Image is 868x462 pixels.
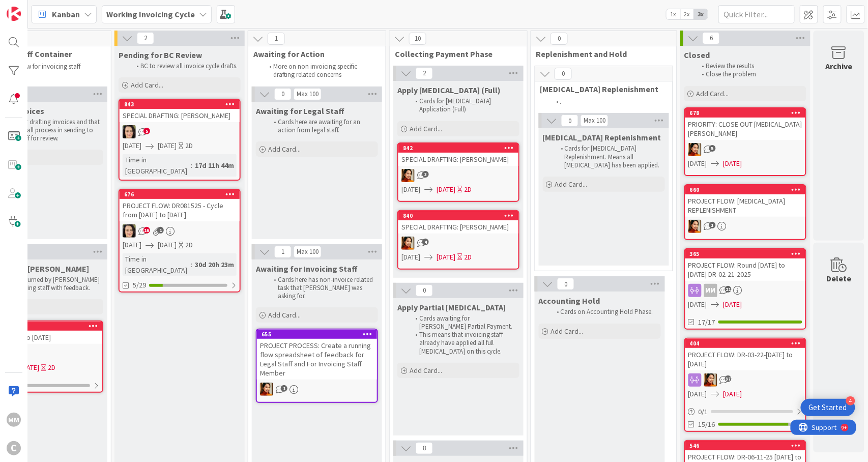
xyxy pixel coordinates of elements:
[257,383,377,396] div: PM
[410,331,518,356] li: This means that invoicing staff already have applied all full [MEDICAL_DATA] on this cycle.
[158,140,177,151] span: [DATE]
[21,2,46,14] span: Support
[401,169,415,182] img: PM
[403,145,518,152] div: 842
[297,249,319,254] div: Max 100
[685,373,805,387] div: PM
[694,9,708,19] span: 3x
[7,7,21,21] img: Visit kanbanzone.com
[256,264,358,274] span: Awaiting for Invoicing Staff
[685,284,805,297] div: MM
[52,8,80,20] span: Kanban
[191,160,192,171] span: :
[120,224,240,238] div: BL
[685,194,805,217] div: PROJECT FLOW: [MEDICAL_DATA] REPLENISHMENT
[690,109,805,117] div: 678
[256,106,344,116] span: Awaiting for Legal Staff
[685,185,805,194] div: 660
[685,406,805,418] div: 0/1
[699,407,708,417] span: 0 / 1
[398,143,518,166] div: 842SPECIAL DRAFTING: [PERSON_NAME]
[685,249,805,258] div: 365
[685,249,805,281] div: 365PROJECT FLOW: Round [DATE] to [DATE] DR-02-21-2025
[120,100,240,109] div: 843
[106,9,195,19] b: Working Invoicing Cycle
[690,250,805,257] div: 365
[688,158,707,169] span: [DATE]
[680,9,694,19] span: 2x
[685,118,805,140] div: PRIORITY: CLOSE OUT [MEDICAL_DATA][PERSON_NAME]
[51,4,56,12] div: 9+
[699,317,715,328] span: 17/17
[690,442,805,449] div: 546
[688,389,707,399] span: [DATE]
[724,158,742,169] span: [DATE]
[826,60,853,72] div: Archive
[398,169,518,182] div: PM
[123,224,136,238] img: BL
[143,128,150,134] span: 5
[684,50,710,60] span: Closed
[398,220,518,234] div: SPECIAL DRAFTING: [PERSON_NAME]
[123,240,141,250] span: [DATE]
[185,140,193,151] div: 2D
[119,50,202,60] span: Pending for BC Review
[422,239,429,245] span: 4
[137,32,154,44] span: 2
[268,33,285,45] span: 1
[551,33,568,45] span: 0
[697,62,805,70] li: Review the results
[718,5,795,23] input: Quick Filter...
[20,362,39,373] span: [DATE]
[685,339,805,348] div: 404
[685,108,805,140] div: 678PRIORITY: CLOSE OUT [MEDICAL_DATA][PERSON_NAME]
[685,220,805,233] div: PM
[398,153,518,166] div: SPECIAL DRAFTING: [PERSON_NAME]
[688,299,707,310] span: [DATE]
[688,220,702,233] img: PM
[120,109,240,122] div: SPECIAL DRAFTING: [PERSON_NAME]
[704,284,717,297] div: MM
[191,259,192,270] span: :
[699,419,715,430] span: 15/16
[123,154,191,177] div: Time in [GEOGRAPHIC_DATA]
[697,70,805,78] li: Close the problem
[401,237,415,250] img: PM
[561,114,578,127] span: 0
[158,240,177,250] span: [DATE]
[536,49,664,59] span: Replenishment and Hold
[268,118,377,135] li: Cards here are awaiting for an action from legal staff.
[264,63,374,79] li: More on non invoicing specific drafting related concerns
[401,184,420,195] span: [DATE]
[124,101,240,108] div: 843
[133,280,146,291] span: 5/29
[281,385,287,392] span: 1
[555,145,663,169] li: Cards for [MEDICAL_DATA] Replenishment. Means all [MEDICAL_DATA] has been applied.
[685,348,805,370] div: PROJECT FLOW: DR-03-22-[DATE] to [DATE]
[690,340,805,347] div: 404
[685,143,805,156] div: PM
[268,276,377,301] li: Cards here has non-invoice related task that [PERSON_NAME] was asking for.
[690,186,805,193] div: 660
[120,125,240,138] div: BL
[416,67,433,79] span: 2
[143,227,150,234] span: 16
[464,184,472,195] div: 2D
[123,125,136,138] img: BL
[268,310,301,320] span: Add Card...
[667,9,680,19] span: 1x
[685,185,805,217] div: 660PROJECT FLOW: [MEDICAL_DATA] REPLENISHMENT
[584,118,605,123] div: Max 100
[827,272,852,284] div: Delete
[185,240,193,250] div: 2D
[688,143,702,156] img: PM
[703,32,720,44] span: 6
[685,108,805,118] div: 678
[809,402,847,413] div: Get Started
[398,143,518,153] div: 842
[410,314,518,331] li: Cards awaiting for [PERSON_NAME] Partial Payment.
[157,227,164,234] span: 1
[410,124,442,133] span: Add Card...
[697,89,729,98] span: Add Card...
[410,366,442,375] span: Add Card...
